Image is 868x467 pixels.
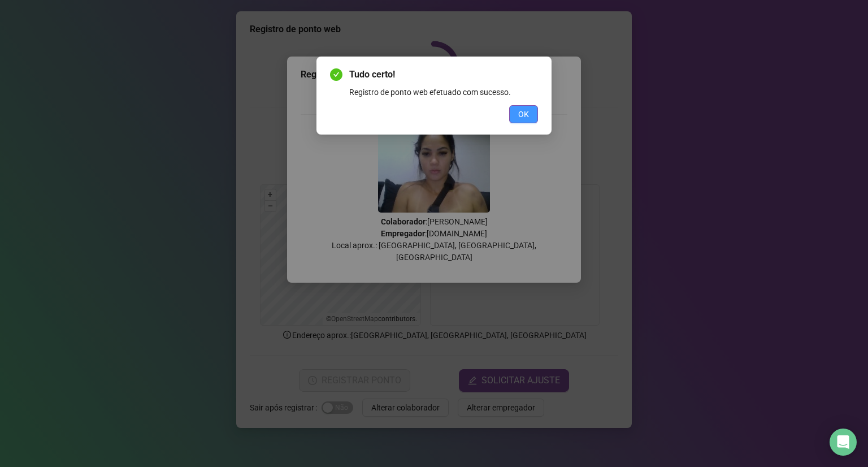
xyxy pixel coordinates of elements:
[330,68,342,81] span: check-circle
[830,429,857,456] div: Open Intercom Messenger
[349,68,538,81] span: Tudo certo!
[509,105,538,123] button: OK
[349,86,538,98] div: Registro de ponto web efetuado com sucesso.
[518,108,529,120] span: OK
